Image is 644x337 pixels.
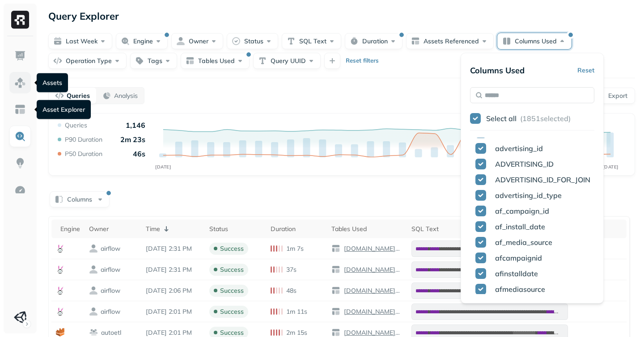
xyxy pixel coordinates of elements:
[286,308,307,316] p: 1m 11s
[495,160,554,168] span: ADVERTISING_ID
[495,269,538,278] span: afinstalldate
[155,164,171,170] tspan: [DATE]
[89,265,98,274] img: owner
[14,311,26,324] img: Unity
[495,285,545,294] span: afmediasource
[65,135,102,144] p: P90 Duration
[48,53,127,69] button: Operation Type
[37,73,68,93] div: Assets
[89,225,137,233] div: Owner
[220,329,244,337] p: success
[271,225,322,233] div: Duration
[14,50,26,62] img: Dashboard
[495,206,549,215] span: af_campaign_id
[495,253,542,262] span: afcampaignid
[89,307,98,316] img: owner
[101,286,120,295] p: airflow
[220,308,244,316] p: success
[181,53,250,69] button: Tables Used
[495,144,543,153] span: advertising_id
[470,65,525,76] p: Columns Used
[60,225,80,233] div: Engine
[346,56,379,65] p: Reset filters
[89,244,98,253] img: owner
[65,121,87,130] p: Queries
[220,286,244,295] p: success
[340,244,402,253] a: [DOMAIN_NAME]_ssds
[603,164,619,170] tspan: [DATE]
[331,307,340,316] img: table
[114,92,138,100] p: Analysis
[220,244,244,253] p: success
[342,286,402,295] p: [DOMAIN_NAME]_ssds
[495,238,552,247] span: af_media_source
[331,244,340,253] img: table
[146,329,200,337] p: Sep 9, 2025 2:01 PM
[342,265,402,274] p: [DOMAIN_NAME]_ssds
[220,265,244,274] p: success
[342,244,402,253] p: [DOMAIN_NAME]_ssds
[133,149,145,158] p: 46s
[67,92,90,100] p: Queries
[11,11,29,29] img: Ryft
[209,225,262,233] div: Status
[331,328,340,337] img: table
[486,110,594,126] button: Select all (1851selected)
[331,286,340,295] img: table
[340,329,402,337] a: [DOMAIN_NAME]_ssds
[171,33,223,49] button: Owner
[495,175,590,184] span: ADVERTISING_ID_FOR_JOIN
[89,328,98,337] img: workgroup
[495,222,545,231] span: af_install_date
[342,329,402,337] p: [DOMAIN_NAME]_ssds
[116,33,168,49] button: Engine
[411,225,568,233] div: SQL Text
[253,53,321,69] button: Query UUID
[286,244,304,253] p: 1m 7s
[101,244,120,253] p: airflow
[37,100,91,119] div: Asset Explorer
[120,135,145,144] p: 2m 23s
[101,329,121,337] p: autoetl
[14,77,26,88] img: Assets
[497,33,572,49] button: Columns Used
[130,53,177,69] button: Tags
[286,265,297,274] p: 37s
[577,62,594,78] button: Reset
[101,265,120,274] p: airflow
[340,265,402,274] a: [DOMAIN_NAME]_ssds
[14,157,26,169] img: Insights
[345,33,402,49] button: Duration
[331,265,340,274] img: table
[146,223,200,234] div: Time
[14,131,26,142] img: Query Explorer
[65,150,102,158] p: P50 Duration
[126,121,145,130] p: 1,146
[340,286,402,295] a: [DOMAIN_NAME]_ssds
[146,308,200,316] p: Sep 9, 2025 2:01 PM
[588,88,635,104] button: Export
[14,184,26,196] img: Optimization
[146,265,200,274] p: Sep 9, 2025 2:31 PM
[14,104,26,115] img: Asset Explorer
[495,191,562,200] span: advertising_id_type
[101,308,120,316] p: airflow
[331,225,402,233] div: Tables Used
[48,8,119,24] p: Query Explorer
[89,286,98,295] img: owner
[340,308,402,316] a: [DOMAIN_NAME]_ssds
[486,114,517,123] p: Select all
[406,33,494,49] button: Assets Referenced
[227,33,278,49] button: Status
[286,286,297,295] p: 48s
[146,286,200,295] p: Sep 9, 2025 2:06 PM
[146,244,200,253] p: Sep 9, 2025 2:31 PM
[282,33,341,49] button: SQL Text
[342,308,402,316] p: [DOMAIN_NAME]_ssds
[48,33,112,49] button: Last week
[50,191,110,207] button: Columns
[286,329,307,337] p: 2m 15s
